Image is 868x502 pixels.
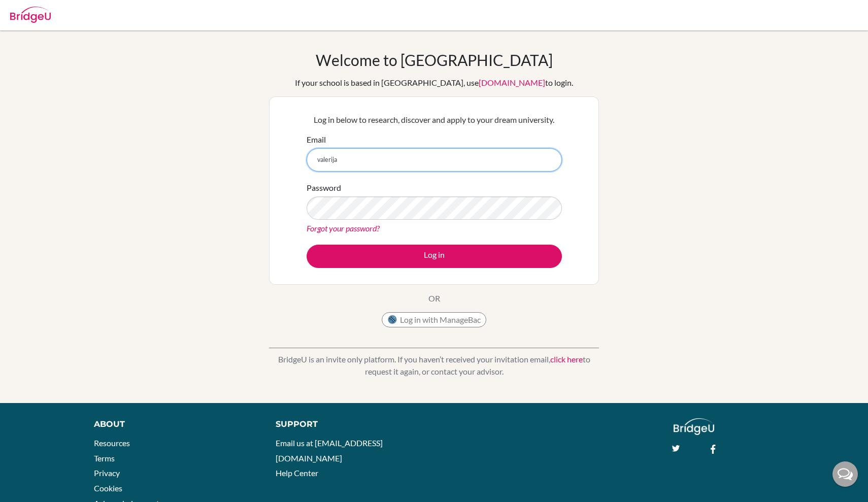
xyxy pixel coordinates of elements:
[269,353,599,378] p: BridgeU is an invite only platform. If you haven’t received your invitation email, to request it ...
[307,182,341,194] label: Password
[307,133,326,146] label: Email
[316,51,553,69] h1: Welcome to [GEOGRAPHIC_DATA]
[23,7,44,16] span: Help
[94,438,130,448] a: Resources
[94,418,253,430] div: About
[295,77,573,89] div: If your school is based in [GEOGRAPHIC_DATA], use to login.
[479,78,545,87] a: [DOMAIN_NAME]
[94,483,122,493] a: Cookies
[276,438,383,463] a: Email us at [EMAIL_ADDRESS][DOMAIN_NAME]
[276,468,318,478] a: Help Center
[276,418,423,430] div: Support
[307,114,562,126] p: Log in below to research, discover and apply to your dream university.
[382,312,486,327] button: Log in with ManageBac
[94,468,120,478] a: Privacy
[10,7,51,23] img: Bridge-U
[94,453,115,463] a: Terms
[307,245,562,268] button: Log in
[550,354,583,364] a: click here
[428,292,440,305] p: OR
[307,223,380,233] a: Forgot your password?
[674,418,715,435] img: logo_white@2x-f4f0deed5e89b7ecb1c2cc34c3e3d731f90f0f143d5ea2071677605dd97b5244.png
